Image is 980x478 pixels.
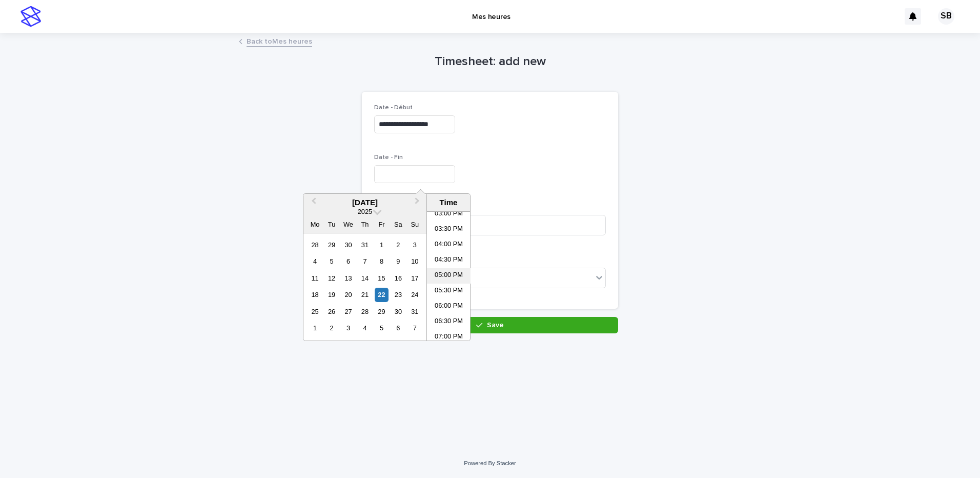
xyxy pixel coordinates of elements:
[341,305,355,318] div: Choose Wednesday, 27 August 2025
[308,217,322,231] div: Mo
[247,35,312,47] a: Back toMes heures
[324,254,338,268] div: Choose Tuesday, 5 August 2025
[375,321,389,335] div: Choose Friday, 5 September 2025
[391,217,405,231] div: Sa
[391,288,405,302] div: Choose Saturday, 23 August 2025
[375,305,389,318] div: Choose Friday, 29 August 2025
[362,317,618,333] button: Save
[362,54,618,69] h1: Timesheet: add new
[358,321,372,335] div: Choose Thursday, 4 September 2025
[427,284,471,299] li: 05:30 PM
[375,271,389,285] div: Choose Friday, 15 August 2025
[358,271,372,285] div: Choose Thursday, 14 August 2025
[391,254,405,268] div: Choose Saturday, 9 August 2025
[427,207,471,222] li: 03:00 PM
[427,330,471,345] li: 07:00 PM
[427,314,471,330] li: 06:30 PM
[375,288,389,302] div: Choose Friday, 22 August 2025
[408,254,422,268] div: Choose Sunday, 10 August 2025
[374,105,413,111] span: Date - Début
[374,154,403,161] span: Date - Fin
[938,8,954,25] div: SB
[358,254,372,268] div: Choose Thursday, 7 August 2025
[358,217,372,231] div: Th
[408,217,422,231] div: Su
[358,305,372,318] div: Choose Thursday, 28 August 2025
[427,299,471,314] li: 06:00 PM
[308,271,322,285] div: Choose Monday, 11 August 2025
[304,195,321,211] button: Previous Month
[408,238,422,252] div: Choose Sunday, 3 August 2025
[308,238,322,252] div: Choose Monday, 28 July 2025
[408,321,422,335] div: Choose Sunday, 7 September 2025
[324,288,338,302] div: Choose Tuesday, 19 August 2025
[324,305,338,318] div: Choose Tuesday, 26 August 2025
[391,305,405,318] div: Choose Saturday, 30 August 2025
[308,254,322,268] div: Choose Monday, 4 August 2025
[410,195,426,211] button: Next Month
[464,460,516,466] a: Powered By Stacker
[303,198,426,207] div: [DATE]
[307,236,423,336] div: month 2025-08
[408,271,422,285] div: Choose Sunday, 17 August 2025
[427,222,471,237] li: 03:30 PM
[341,321,355,335] div: Choose Wednesday, 3 September 2025
[375,217,389,231] div: Fr
[324,217,338,231] div: Tu
[308,305,322,318] div: Choose Monday, 25 August 2025
[408,288,422,302] div: Choose Sunday, 24 August 2025
[391,238,405,252] div: Choose Saturday, 2 August 2025
[375,254,389,268] div: Choose Friday, 8 August 2025
[341,271,355,285] div: Choose Wednesday, 13 August 2025
[341,238,355,252] div: Choose Wednesday, 30 July 2025
[427,268,471,284] li: 05:00 PM
[324,271,338,285] div: Choose Tuesday, 12 August 2025
[391,321,405,335] div: Choose Saturday, 6 September 2025
[375,238,389,252] div: Choose Friday, 1 August 2025
[341,288,355,302] div: Choose Wednesday, 20 August 2025
[358,288,372,302] div: Choose Thursday, 21 August 2025
[358,238,372,252] div: Choose Thursday, 31 July 2025
[341,217,355,231] div: We
[430,198,467,207] div: Time
[308,288,322,302] div: Choose Monday, 18 August 2025
[427,253,471,268] li: 04:30 PM
[391,271,405,285] div: Choose Saturday, 16 August 2025
[308,321,322,335] div: Choose Monday, 1 September 2025
[21,6,41,27] img: stacker-logo-s-only.png
[358,208,372,215] span: 2025
[324,238,338,252] div: Choose Tuesday, 29 July 2025
[324,321,338,335] div: Choose Tuesday, 2 September 2025
[408,305,422,318] div: Choose Sunday, 31 August 2025
[341,254,355,268] div: Choose Wednesday, 6 August 2025
[487,322,504,329] span: Save
[427,237,471,253] li: 04:00 PM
